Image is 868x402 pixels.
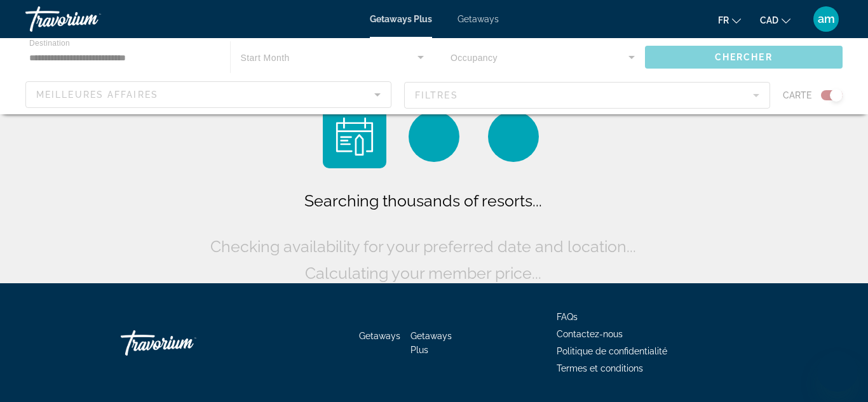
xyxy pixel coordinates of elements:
span: fr [718,15,729,25]
span: am [818,13,835,25]
span: Searching thousands of resorts... [304,191,542,210]
a: Getaways Plus [410,331,452,355]
a: FAQs [557,312,578,322]
a: Travorium [121,324,248,362]
a: Termes et conditions [557,363,643,373]
a: Politique de confidentialité [557,346,667,356]
span: Checking availability for your preferred date and location... [210,237,636,256]
a: Getaways [359,331,400,341]
iframe: Bouton de lancement de la fenêtre de messagerie [817,351,858,392]
a: Travorium [25,3,153,36]
span: Calculating your member price... [305,264,541,283]
button: Change currency [760,11,790,29]
a: Getaways Plus [370,14,432,24]
button: Change language [718,11,741,29]
a: Getaways [458,14,499,24]
span: CAD [760,15,778,25]
button: User Menu [810,6,843,32]
a: Contactez-nous [557,329,623,339]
